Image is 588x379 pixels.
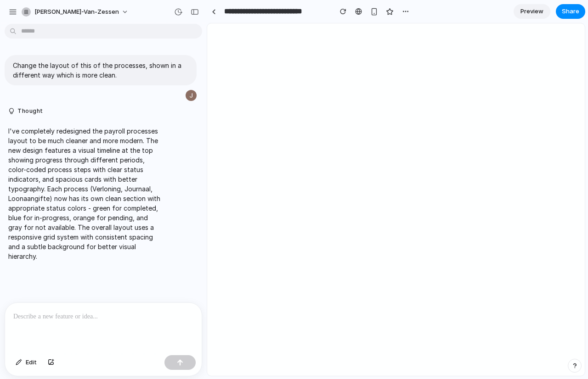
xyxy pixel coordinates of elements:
p: Change the layout of this of the processes, shown in a different way which is more clean. [13,61,188,80]
span: [PERSON_NAME]-van-zessen [34,7,119,17]
span: Edit [26,358,37,367]
button: [PERSON_NAME]-van-zessen [18,5,133,19]
button: Share [556,4,585,19]
span: Share [562,7,579,16]
p: I've completely redesigned the payroll processes layout to be much cleaner and more modern. The n... [8,126,162,261]
button: Edit [11,355,41,370]
a: Preview [514,4,550,19]
span: Preview [520,7,543,16]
